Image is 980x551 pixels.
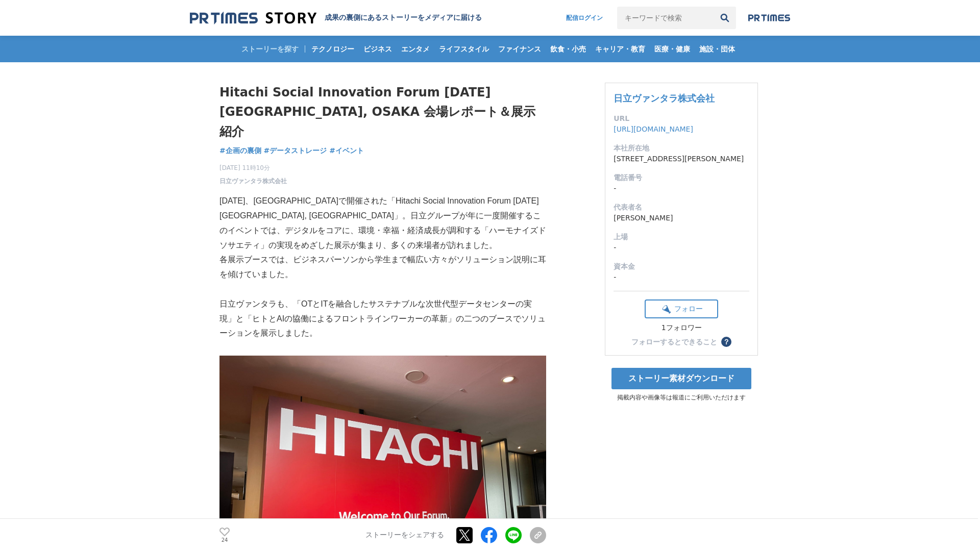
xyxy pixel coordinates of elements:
[614,113,749,124] dt: URL
[307,44,358,54] span: テクノロジー
[494,36,545,62] a: ファイナンス
[219,83,546,141] h1: Hitachi Social Innovation Forum [DATE] [GEOGRAPHIC_DATA], OSAKA 会場レポート＆展示紹介
[219,145,261,156] a: #企画の裏側
[219,537,230,542] p: 24
[617,7,714,29] input: キーワードで検索
[219,297,546,341] p: 日立ヴァンタラも、「OTとITを融合したサステナブルな次世代型データセンターの実現」と「ヒトとAIの協働によるフロントラインワーカーの革新」の二つのブースでソリューションを展示しました。
[435,44,493,54] span: ライフスタイル
[721,337,731,347] button: ？
[614,202,749,213] dt: 代表者名
[219,163,287,172] span: [DATE] 11時10分
[614,232,749,242] dt: 上場
[591,36,649,62] a: キャリア・教育
[650,36,694,62] a: 医療・健康
[546,36,590,62] a: 飲食・小売
[748,14,790,22] img: prtimes
[695,36,739,62] a: 施設・団体
[614,272,749,283] dd: -
[359,36,396,62] a: ビジネス
[264,146,327,155] span: #データストレージ
[397,44,434,54] span: エンタメ
[614,154,749,164] dd: [STREET_ADDRESS][PERSON_NAME]
[614,143,749,154] dt: 本社所在地
[365,531,444,540] p: ストーリーをシェアする
[645,323,718,333] div: 1フォロワー
[219,253,546,282] p: 各展示ブースでは、ビジネスパーソンから学生まで幅広い方々がソリューション説明に耳を傾けていました。
[614,183,749,194] dd: -
[397,36,434,62] a: エンタメ
[219,177,287,186] a: 日立ヴァンタラ株式会社
[494,44,545,54] span: ファイナンス
[631,338,717,345] div: フォローするとできること
[307,36,358,62] a: テクノロジー
[329,146,364,155] span: #イベント
[190,11,482,25] a: 成果の裏側にあるストーリーをメディアに届ける 成果の裏側にあるストーリーをメディアに届ける
[723,338,730,345] span: ？
[695,44,739,54] span: 施設・団体
[325,13,482,22] h2: 成果の裏側にあるストーリーをメディアに届ける
[435,36,493,62] a: ライフスタイル
[614,242,749,253] dd: -
[219,194,546,253] p: [DATE]、[GEOGRAPHIC_DATA]で開催された「Hitachi Social Innovation Forum [DATE] [GEOGRAPHIC_DATA], [GEOGRAP...
[546,44,590,54] span: 飲食・小売
[614,172,749,183] dt: 電話番号
[190,11,316,25] img: 成果の裏側にあるストーリーをメディアに届ける
[219,146,261,155] span: #企画の裏側
[614,125,693,133] a: [URL][DOMAIN_NAME]
[605,393,758,402] p: 掲載内容や画像等は報道にご利用いただけます
[329,145,364,156] a: #イベント
[591,44,649,54] span: キャリア・教育
[614,213,749,223] dd: [PERSON_NAME]
[611,368,751,389] a: ストーリー素材ダウンロード
[650,44,694,54] span: 医療・健康
[614,261,749,272] dt: 資本金
[264,145,327,156] a: #データストレージ
[556,7,613,29] a: 配信ログイン
[614,93,715,104] a: 日立ヴァンタラ株式会社
[359,44,396,54] span: ビジネス
[714,7,736,29] button: 検索
[645,299,718,318] button: フォロー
